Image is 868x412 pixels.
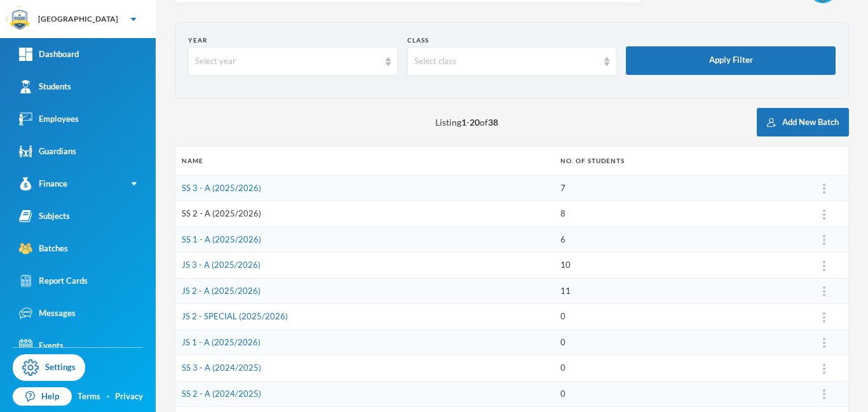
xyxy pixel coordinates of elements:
[19,242,68,255] div: Batches
[470,117,480,128] b: 20
[19,48,79,61] div: Dashboard
[626,46,836,75] button: Apply Filter
[19,80,71,93] div: Students
[823,312,825,322] img: ...
[19,177,67,190] div: Finance
[19,112,79,126] div: Employees
[182,286,261,296] a: JS 2 - A (2025/2026)
[19,274,88,288] div: Report Cards
[554,381,799,407] td: 0
[488,117,498,128] b: 38
[182,389,261,399] a: SS 2 - A (2024/2025)
[19,145,76,158] div: Guardians
[182,208,261,218] a: SS 2 - A (2025/2026)
[435,116,498,129] span: Listing - of
[414,55,599,68] div: Select class
[182,362,261,373] a: SS 3 - A (2024/2025)
[182,260,261,270] a: JS 3 - A (2025/2026)
[554,175,799,201] td: 7
[554,304,799,330] td: 0
[823,209,825,220] img: ...
[823,286,825,296] img: ...
[188,36,398,45] div: Year
[182,234,261,244] a: SS 1 - A (2025/2026)
[823,338,825,348] img: ...
[195,55,379,68] div: Select year
[19,339,64,352] div: Events
[19,307,76,320] div: Messages
[554,147,799,175] th: No. of students
[823,183,825,194] img: ...
[554,227,799,253] td: 6
[107,390,109,403] div: ·
[175,147,554,175] th: Name
[78,390,100,403] a: Terms
[38,13,118,25] div: [GEOGRAPHIC_DATA]
[554,278,799,304] td: 11
[757,108,849,136] button: Add New Batch
[554,356,799,382] td: 0
[823,235,825,245] img: ...
[182,337,261,347] a: JS 1 - A (2025/2026)
[461,117,466,128] b: 1
[823,261,825,271] img: ...
[823,364,825,374] img: ...
[554,201,799,227] td: 8
[554,253,799,279] td: 10
[13,387,72,406] a: Help
[7,7,32,32] img: logo
[407,36,617,45] div: Class
[182,183,261,193] a: SS 3 - A (2025/2026)
[182,311,288,321] a: JS 2 - SPECIAL (2025/2026)
[554,329,799,356] td: 0
[19,209,70,223] div: Subjects
[115,390,143,403] a: Privacy
[823,389,825,399] img: ...
[13,354,85,381] a: Settings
